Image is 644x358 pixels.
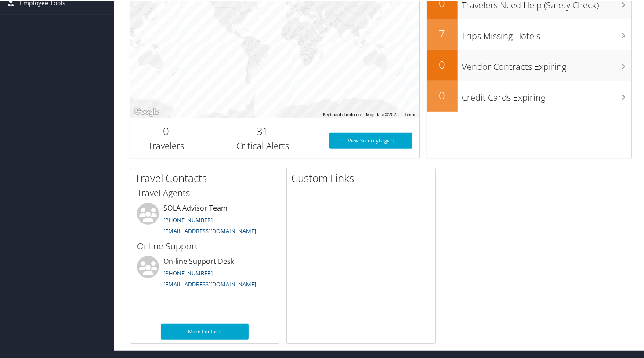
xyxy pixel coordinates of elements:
h2: 7 [427,26,458,40]
a: View SecurityLogic® [329,132,412,148]
h2: 31 [209,123,316,138]
a: Terms (opens in new tab) [404,111,416,116]
h3: Vendor Contracts Expiring [462,55,632,72]
h2: Custom Links [291,170,435,185]
h3: Critical Alerts [209,139,316,151]
a: [EMAIL_ADDRESS][DOMAIN_NAME] [163,279,256,287]
span: Map data ©2025 [366,111,399,116]
a: [PHONE_NUMBER] [163,215,213,223]
a: 0Credit Cards Expiring [427,80,632,111]
h2: 0 [137,123,196,138]
h3: Travelers [137,139,196,151]
h3: Trips Missing Hotels [462,25,632,41]
a: [PHONE_NUMBER] [163,268,213,276]
h2: 0 [427,87,458,102]
a: 0Vendor Contracts Expiring [427,49,632,80]
li: SOLA Advisor Team [133,202,277,238]
img: Google [132,106,161,117]
a: Open this area in Google Maps (opens a new window) [132,106,161,117]
h2: 0 [427,56,458,71]
a: 7Trips Missing Hotels [427,18,632,49]
li: On-line Support Desk [133,255,277,291]
h2: Travel Contacts [135,170,279,185]
h3: Credit Cards Expiring [462,86,632,103]
h3: Online Support [137,239,272,252]
a: [EMAIL_ADDRESS][DOMAIN_NAME] [163,226,256,234]
h3: Travel Agents [137,186,272,198]
a: More Contacts [161,323,249,339]
button: Keyboard shortcuts [323,111,361,117]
